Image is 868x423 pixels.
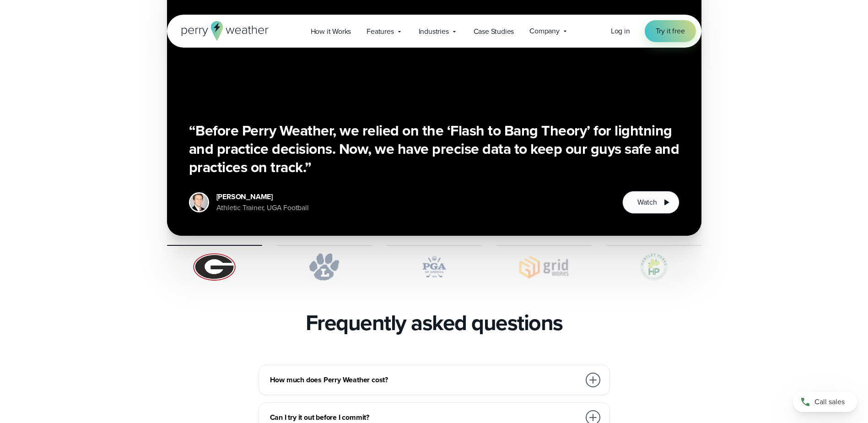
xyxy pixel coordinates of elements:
[474,26,514,37] span: Case Studies
[419,26,449,37] span: Industries
[656,26,685,37] span: Try it free
[814,396,845,407] span: Call sales
[529,26,560,37] span: Company
[466,22,522,41] a: Case Studies
[367,26,394,37] span: Features
[311,26,351,37] span: How it Works
[216,191,309,202] div: [PERSON_NAME]
[216,202,309,213] div: Athletic Trainer, UGA Football
[189,121,679,176] h3: “Before Perry Weather, we relied on the ‘Flash to Bang Theory’ for lightning and practice decisio...
[645,20,696,42] a: Try it free
[303,22,359,41] a: How it Works
[496,253,592,281] img: Gridworks.svg
[306,310,563,336] h2: Frequently asked questions
[387,253,482,281] img: PGA.svg
[637,197,657,208] span: Watch
[611,26,630,36] span: Log in
[270,412,580,423] h3: Can I try it out before I commit?
[793,392,857,412] a: Call sales
[611,26,630,37] a: Log in
[270,374,580,385] h3: How much does Perry Weather cost?
[622,191,679,214] button: Watch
